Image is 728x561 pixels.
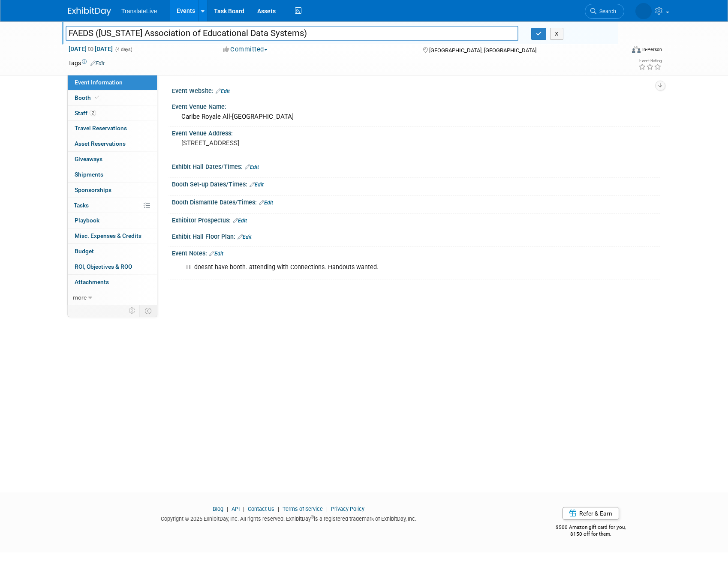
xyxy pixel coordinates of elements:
[68,167,157,182] a: Shipments
[642,46,662,53] div: In-Person
[241,506,247,512] span: |
[216,88,230,94] a: Edit
[90,110,96,116] span: 2
[276,506,281,512] span: |
[75,94,101,101] span: Booth
[68,136,157,151] a: Asset Reservations
[172,84,660,96] div: Event Website:
[75,217,99,224] span: Playbook
[68,513,509,523] div: Copyright © 2025 ExhibitDay, Inc. All rights reserved. ExhibitDay is a registered trademark of Ex...
[75,110,96,117] span: Staff
[522,531,660,538] div: $150 off for them.
[140,305,157,316] td: Toggle Event Tabs
[550,28,563,40] button: X
[68,75,157,90] a: Event Information
[75,232,141,239] span: Misc. Expenses & Credits
[172,100,660,111] div: Event Venue Name:
[121,8,157,15] span: TranslateLive
[68,213,157,228] a: Playbook
[87,45,95,52] span: to
[283,506,323,512] a: Terms of Service
[75,279,109,285] span: Attachments
[220,45,271,54] button: Committed
[181,139,366,147] pre: [STREET_ADDRESS]
[179,259,566,276] div: TL doesnt have booth. attending with Connections. Handouts wanted.
[172,178,660,189] div: Booth Set-up Dates/Times:
[259,200,273,206] a: Edit
[172,160,660,171] div: Exhibit Hall Dates/Times:
[238,234,252,240] a: Edit
[68,198,157,213] a: Tasks
[125,305,140,316] td: Personalize Event Tab Strip
[75,263,132,270] span: ROI, Objectives & ROO
[324,506,330,512] span: |
[172,196,660,207] div: Booth Dismantle Dates/Times:
[563,507,619,520] a: Refer & Earn
[68,259,157,274] a: ROI, Objectives & ROO
[75,79,123,86] span: Event Information
[90,60,105,66] a: Edit
[68,90,157,105] a: Booth
[172,214,660,225] div: Exhibitor Prospectus:
[245,164,259,170] a: Edit
[233,218,247,224] a: Edit
[68,152,157,167] a: Giveaways
[331,506,364,512] a: Privacy Policy
[68,244,157,259] a: Budget
[114,47,132,52] span: (4 days)
[75,248,94,255] span: Budget
[232,506,240,512] a: API
[68,183,157,198] a: Sponsorships
[68,121,157,136] a: Travel Reservations
[596,8,616,15] span: Search
[172,127,660,138] div: Event Venue Address:
[225,506,230,512] span: |
[75,140,126,147] span: Asset Reservations
[429,47,536,54] span: [GEOGRAPHIC_DATA], [GEOGRAPHIC_DATA]
[68,275,157,290] a: Attachments
[75,171,103,178] span: Shipments
[74,202,89,209] span: Tasks
[73,294,87,301] span: more
[75,156,102,162] span: Giveaways
[585,4,624,19] a: Search
[68,7,111,16] img: ExhibitDay
[68,228,157,243] a: Misc. Expenses & Credits
[178,110,653,123] div: Caribe Royale All-[GEOGRAPHIC_DATA]
[638,59,662,63] div: Event Rating
[213,506,223,512] a: Blog
[172,247,660,258] div: Event Notes:
[75,186,111,193] span: Sponsorships
[311,515,314,519] sup: ®
[250,182,264,188] a: Edit
[522,518,660,538] div: $500 Amazon gift card for you,
[635,3,652,19] img: Becky Copeland
[172,230,660,241] div: Exhibit Hall Floor Plan:
[574,45,662,57] div: Event Format
[75,125,127,132] span: Travel Reservations
[632,46,641,53] img: Format-Inperson.png
[248,506,274,512] a: Contact Us
[68,59,105,67] td: Tags
[209,251,223,257] a: Edit
[68,290,157,305] a: more
[68,45,113,53] span: [DATE] [DATE]
[95,95,99,100] i: Booth reservation complete
[68,106,157,121] a: Staff2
